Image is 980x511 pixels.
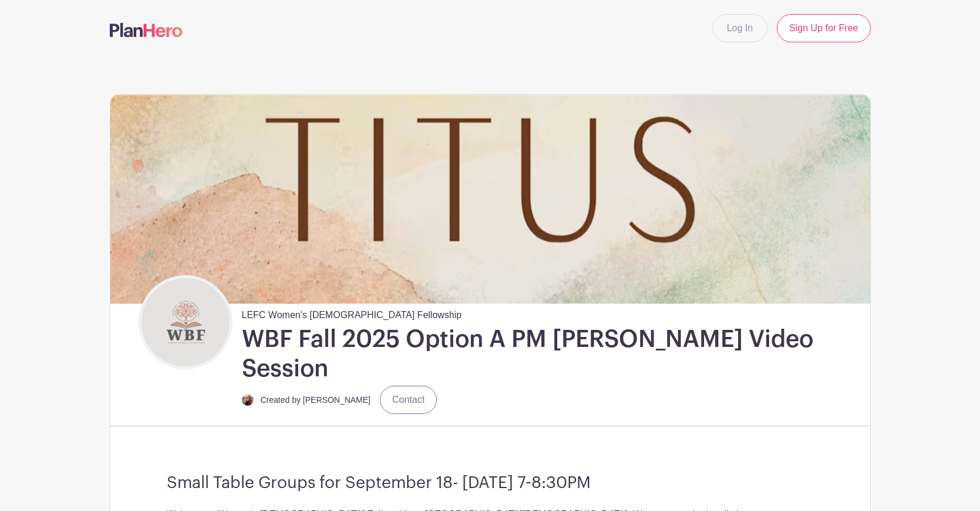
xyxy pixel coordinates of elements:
a: Contact [380,386,437,414]
img: 1FBAD658-73F6-4E4B-B59F-CB0C05CD4BD1.jpeg [242,394,254,406]
img: logo-507f7623f17ff9eddc593b1ce0a138ce2505c220e1c5a4e2b4648c50719b7d32.svg [110,23,183,37]
h3: Small Table Groups for September 18- [DATE] 7-8:30PM [167,473,814,493]
small: Created by [PERSON_NAME] [261,395,371,405]
img: Website%20-%20coming%20soon.png [110,95,870,303]
h1: WBF Fall 2025 Option A PM [PERSON_NAME] Video Session [242,325,866,383]
a: Sign Up for Free [777,14,870,42]
img: WBF%20LOGO.png [142,278,230,366]
span: LEFC Women's [DEMOGRAPHIC_DATA] Fellowship [242,303,462,322]
a: Log In [712,14,767,42]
